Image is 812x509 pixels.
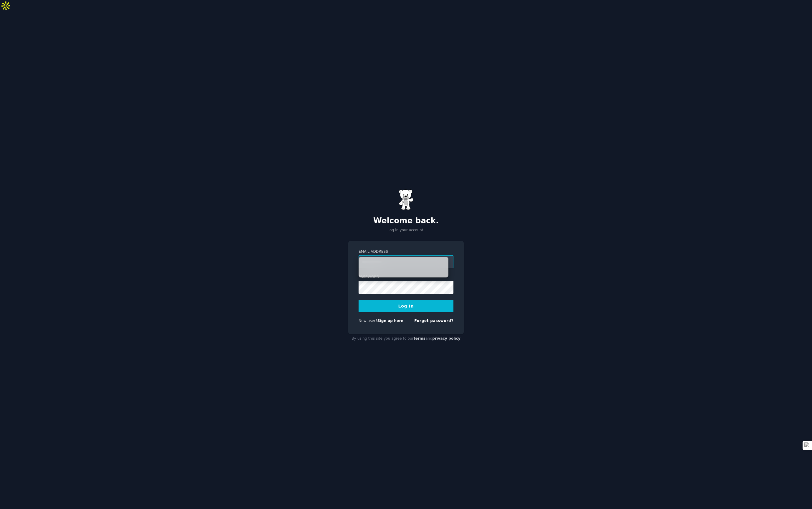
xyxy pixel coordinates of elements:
[348,216,464,226] h2: Welcome back.
[414,336,425,341] a: terms
[359,275,453,280] label: Password
[359,300,453,312] button: Log In
[399,189,413,210] img: Gummy Bear
[432,336,461,341] a: privacy policy
[348,228,464,233] p: Log in your account.
[377,319,403,323] a: Sign up here
[359,319,377,323] span: New user?
[359,249,453,254] label: Email Address
[414,319,453,323] a: Forgot password?
[348,334,464,343] div: By using this site you agree to our and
